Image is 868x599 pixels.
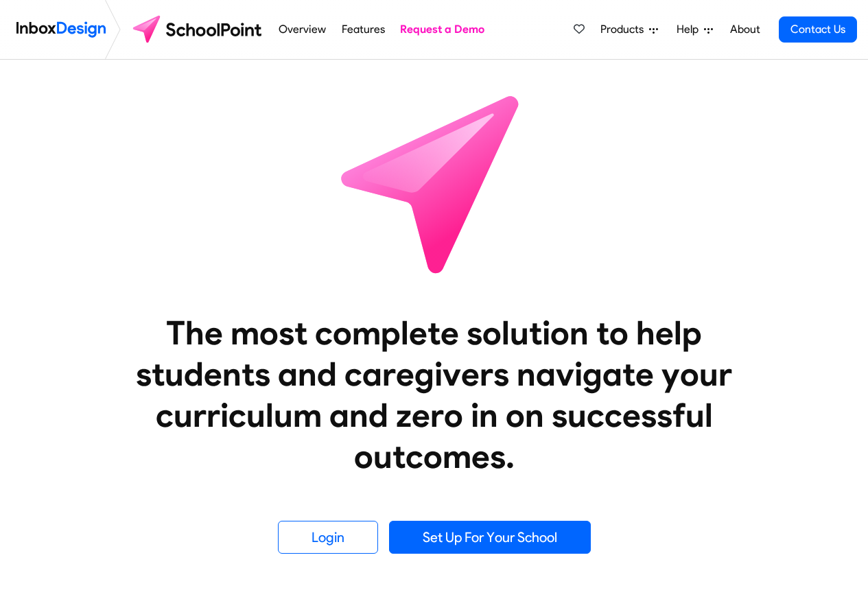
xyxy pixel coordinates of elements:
[311,60,558,307] img: icon_schoolpoint.svg
[671,16,718,43] a: Help
[779,16,857,43] a: Contact Us
[338,16,388,43] a: Features
[595,16,664,43] a: Products
[126,13,271,46] img: schoolpoint logo
[677,21,704,38] span: Help
[278,521,378,554] a: Login
[275,16,330,43] a: Overview
[397,16,489,43] a: Request a Demo
[389,521,591,554] a: Set Up For Your School
[108,312,760,477] heading: The most complete solution to help students and caregivers navigate your curriculum and zero in o...
[600,21,649,38] span: Products
[726,16,764,43] a: About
